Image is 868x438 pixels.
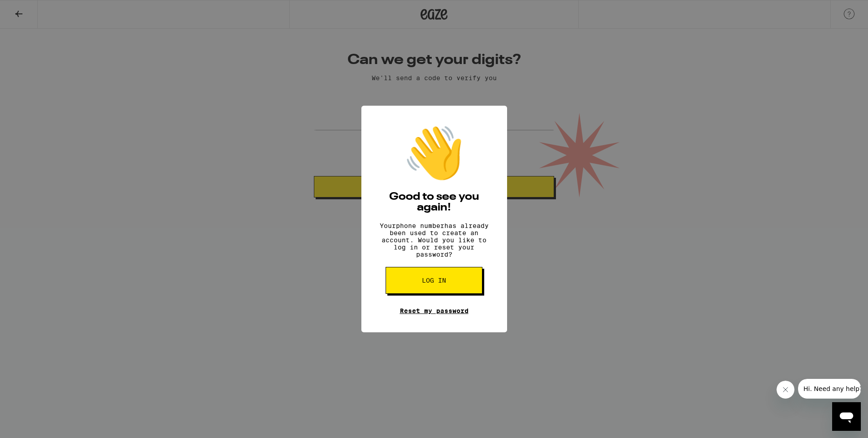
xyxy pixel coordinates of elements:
iframe: Close message [777,381,794,399]
iframe: Message from company [798,379,861,399]
h2: Good to see you again! [375,192,494,213]
iframe: Button to launch messaging window [832,402,861,431]
span: Log in [422,277,446,283]
p: Your phone number has already been used to create an account. Would you like to log in or reset y... [375,222,494,258]
span: Hi. Need any help? [5,6,65,13]
div: 👋 [403,124,465,183]
button: Log in [386,267,482,294]
a: Reset my password [400,307,469,314]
